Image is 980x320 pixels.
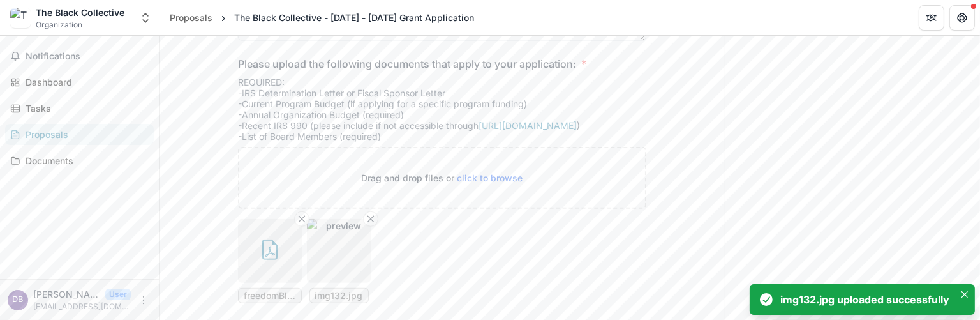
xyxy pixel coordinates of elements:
a: [URL][DOMAIN_NAME] [479,120,577,131]
p: [EMAIL_ADDRESS][DOMAIN_NAME] [33,301,131,312]
a: Dashboard [5,72,154,93]
div: Proposals [170,11,212,24]
div: The Black Collective - [DATE] - [DATE] Grant Application [234,11,474,24]
div: Proposals [26,128,144,141]
span: freedomBlackCollective_ProgramBudget.pdf [244,291,296,301]
p: User [105,289,131,300]
button: More [136,293,151,308]
div: Documents [26,154,144,167]
div: The Black Collective [36,6,124,19]
div: Dashboard [26,75,144,89]
a: Documents [5,150,154,171]
button: Close [957,287,972,302]
span: click to browse [457,172,523,183]
span: img132.jpg [315,291,363,301]
div: Notifications-bottom-right [745,279,980,320]
button: Open entity switcher [137,5,154,31]
a: Proposals [5,124,154,145]
div: REQUIRED: -IRS Determination Letter or Fiscal Sponsor Letter -Current Program Budget (if applying... [238,77,646,147]
button: Get Help [949,5,975,31]
p: [PERSON_NAME] [33,287,100,301]
img: preview [307,219,371,283]
img: The Black Collective [10,8,31,28]
div: Remove Filepreviewimg132.jpg [307,219,371,303]
a: Proposals [165,8,218,27]
button: Partners [919,5,944,31]
div: img132.jpg uploaded successfully [780,292,949,307]
span: Notifications [26,51,149,62]
div: Denise Booker [13,296,24,304]
p: Please upload the following documents that apply to your application: [238,56,576,72]
div: Tasks [26,102,144,115]
button: Remove File [363,211,378,227]
nav: breadcrumb [165,8,479,27]
button: Notifications [5,46,154,66]
span: Organization [36,19,82,31]
div: Remove FilefreedomBlackCollective_ProgramBudget.pdf [238,219,302,303]
a: Tasks [5,98,154,119]
button: Remove File [294,211,309,227]
p: Drag and drop files or [362,171,523,185]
